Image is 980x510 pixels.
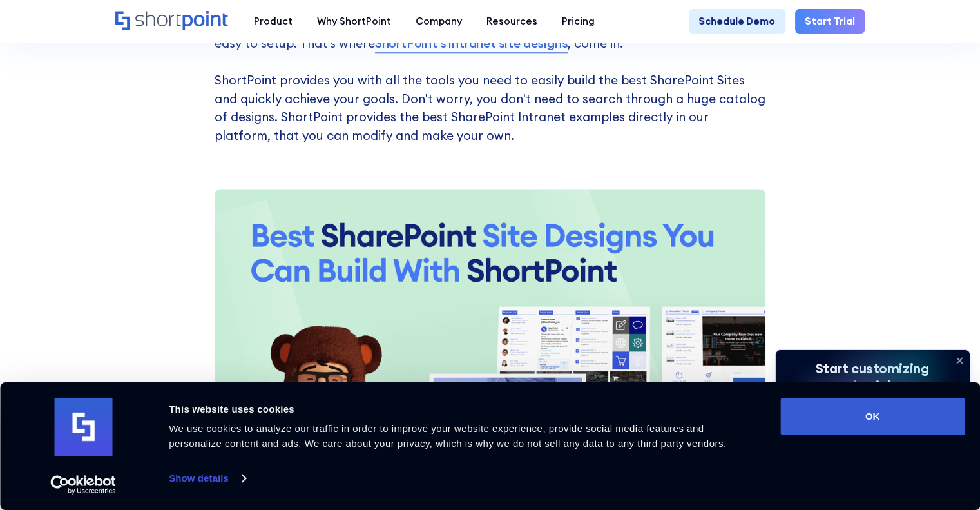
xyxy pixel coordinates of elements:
a: Resources [474,9,550,34]
div: Resources [486,14,537,29]
span: We use cookies to analyze our traffic in order to improve your website experience, provide social... [169,423,726,449]
a: ShortPoint's intranet site designs [375,34,568,53]
a: Home [115,11,229,32]
a: Why ShortPoint [305,9,403,34]
a: Product [242,9,305,34]
div: Pricing [562,14,595,29]
iframe: Chat Widget [749,361,980,510]
img: Best SharePoint Intranet Sites [215,189,766,500]
a: Usercentrics Cookiebot - opens in a new window [27,475,140,495]
div: This website uses cookies [169,402,751,417]
a: Schedule Demo [689,9,785,34]
div: Company [416,14,462,29]
a: Company [403,9,474,34]
a: Show details [169,469,245,488]
a: Pricing [550,9,607,34]
div: Why ShortPoint [317,14,391,29]
a: Start Trial [795,9,865,34]
button: OK [780,398,965,435]
div: Product [254,14,293,29]
img: logo [54,398,112,456]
